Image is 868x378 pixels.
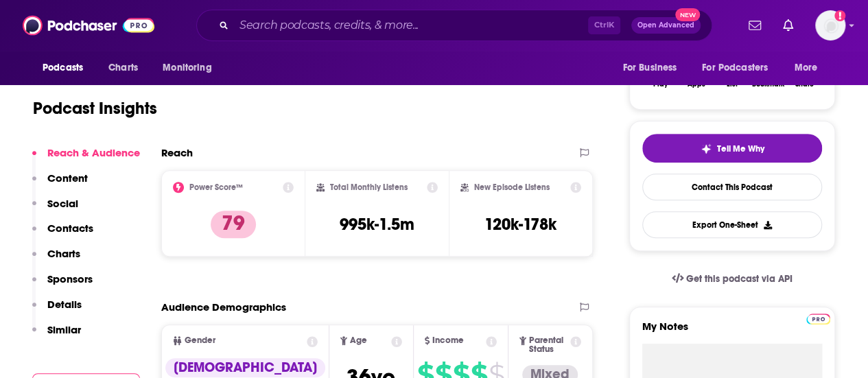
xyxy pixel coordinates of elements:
h2: Audience Demographics [161,300,286,314]
span: Charts [108,58,138,78]
h1: Podcast Insights [33,98,157,119]
button: Details [32,298,82,323]
span: Income [432,336,464,345]
img: Podchaser - Follow, Share and Rate Podcasts [23,12,154,38]
span: Logged in as juliahaav [815,10,845,40]
span: For Podcasters [702,58,768,78]
button: Export One-Sheet [642,211,822,238]
p: Similar [47,323,81,336]
label: My Notes [642,320,822,344]
a: Show notifications dropdown [743,14,766,37]
button: Contacts [32,222,93,247]
p: Content [47,172,88,185]
button: Social [32,197,78,222]
img: Podchaser Pro [806,314,830,324]
button: tell me why sparkleTell Me Why [642,134,822,163]
p: Details [47,298,82,311]
img: User Profile [815,10,845,40]
p: Reach & Audience [47,146,140,159]
div: [DEMOGRAPHIC_DATA] [165,358,325,377]
button: open menu [153,55,229,81]
a: Contact This Podcast [642,174,822,200]
p: 79 [211,211,256,238]
button: open menu [613,55,694,81]
h2: New Episode Listens [474,182,550,192]
h2: Total Monthly Listens [330,182,408,192]
span: Get this podcast via API [686,273,793,285]
p: Sponsors [47,272,93,285]
button: Similar [32,323,81,349]
button: Reach & Audience [32,146,140,172]
input: Search podcasts, credits, & more... [234,14,588,36]
img: tell me why sparkle [701,143,712,154]
span: Open Advanced [637,22,694,29]
span: Parental Status [529,336,568,354]
svg: Add a profile image [834,10,845,21]
p: Social [47,197,78,210]
button: Content [32,172,88,197]
span: Age [350,336,367,345]
span: Podcasts [43,58,83,78]
h3: 995k-1.5m [340,214,414,235]
h2: Reach [161,146,193,159]
span: Tell Me Why [717,143,764,154]
button: open menu [785,55,835,81]
button: Sponsors [32,272,93,298]
span: Gender [185,336,215,345]
span: For Business [622,58,677,78]
span: Ctrl K [588,16,620,34]
button: Open AdvancedNew [631,17,701,34]
span: New [675,8,700,21]
button: open menu [33,55,101,81]
a: Get this podcast via API [661,262,804,296]
p: Charts [47,247,80,260]
p: Contacts [47,222,93,235]
h3: 120k-178k [484,214,556,235]
h2: Power Score™ [189,182,243,192]
div: Search podcasts, credits, & more... [196,10,712,41]
a: Pro website [806,311,830,324]
span: Monitoring [163,58,211,78]
button: Show profile menu [815,10,845,40]
button: Charts [32,247,80,272]
a: Show notifications dropdown [777,14,799,37]
span: More [795,58,818,78]
a: Charts [99,55,146,81]
button: open menu [693,55,788,81]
